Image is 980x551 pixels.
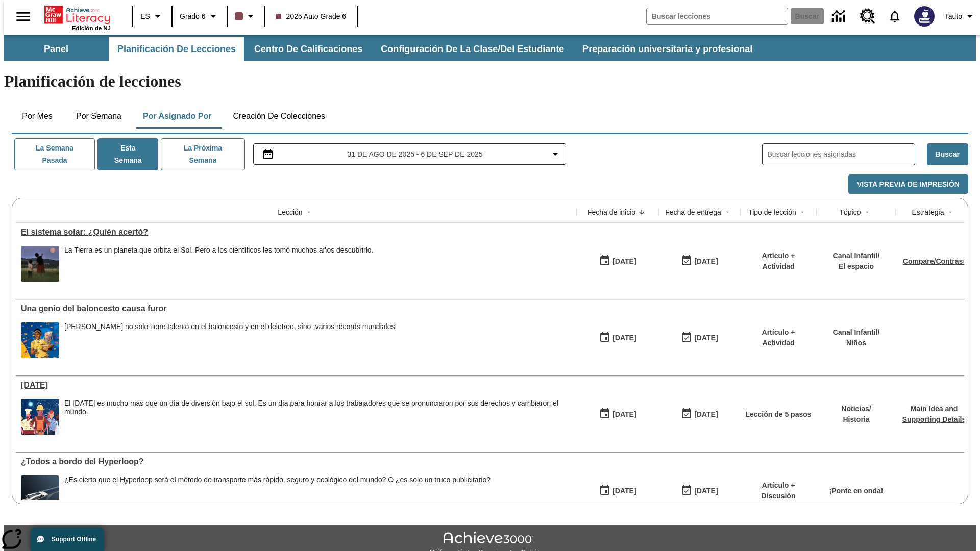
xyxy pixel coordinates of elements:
button: Preparación universitaria y profesional [574,37,761,61]
button: 09/01/25: Primer día en que estuvo disponible la lección [596,405,640,424]
div: La Tierra es un planeta que orbita el Sol. Pero a los científicos les tomó muchos años descubrirlo. [64,246,373,282]
p: El espacio [833,261,880,272]
button: 09/01/25: Último día en que podrá accederse la lección [677,328,721,347]
div: Día del Trabajo [21,381,572,390]
button: 09/07/25: Último día en que podrá accederse la lección [677,405,721,424]
button: Sort [721,206,733,218]
img: Avatar [914,6,935,27]
img: Representación artística del vehículo Hyperloop TT entrando en un túnel [21,475,59,511]
span: ES [140,11,150,22]
div: [DATE] [612,332,636,344]
img: una sonriente joven adolescente sostiene el trofeo del Concurso Nacional de Deletreo mientras cae... [21,322,59,358]
div: [DATE] [612,255,636,268]
button: Planificación de lecciones [109,37,244,61]
button: Seleccione el intervalo de fechas opción del menú [258,148,562,160]
button: Lenguaje: ES, Selecciona un idioma [136,7,168,26]
button: Vista previa de impresión [848,174,968,194]
button: Escoja un nuevo avatar [908,3,941,30]
input: Buscar campo [647,8,788,24]
span: 31 de ago de 2025 - 6 de sep de 2025 [347,149,482,160]
a: Una genio del baloncesto causa furor, Lecciones [21,304,572,313]
a: Centro de información [826,3,854,31]
a: Día del Trabajo, Lecciones [21,381,572,390]
button: Abrir el menú lateral [8,2,38,32]
button: Sort [861,206,873,218]
div: Zaila Avant-garde no solo tiene talento en el baloncesto y en el deletreo, sino ¡varios récords m... [64,322,397,358]
div: Portada [44,4,111,31]
button: Sort [944,206,957,218]
a: El sistema solar: ¿Quién acertó?, Lecciones [21,228,572,237]
button: Sort [796,206,808,218]
div: Tópico [839,207,861,217]
a: Notificaciones [881,3,908,30]
h1: Planificación de lecciones [4,72,976,91]
button: Por semana [68,104,130,129]
button: Esta semana [97,138,158,170]
p: Artículo + Actividad [745,251,812,272]
img: Un niño señala la Luna en el cielo nocturno mientras otro niño mira. [21,246,59,282]
span: Grado 6 [180,11,206,22]
p: Niños [833,338,880,348]
span: Edición de NJ [72,25,111,31]
button: Configuración de la clase/del estudiante [373,37,572,61]
img: una pancarta con fondo azul muestra la ilustración de una fila de diferentes hombres y mujeres co... [21,399,59,435]
button: La próxima semana [161,138,244,170]
div: [DATE] [694,255,718,268]
p: Artículo + Discusión [745,480,812,502]
a: Compare/Contrast [903,257,965,265]
button: 07/21/25: Primer día en que estuvo disponible la lección [596,481,640,500]
div: Una genio del baloncesto causa furor [21,304,572,313]
button: Grado: Grado 6, Elige un grado [176,7,224,26]
p: ¡Ponte en onda! [829,486,884,496]
span: Tauto [945,11,962,22]
div: Subbarra de navegación [4,37,762,61]
div: [DATE] [612,408,636,421]
button: Perfil/Configuración [941,7,980,26]
p: Lección de 5 pasos [745,409,811,420]
div: ¿Es cierto que el Hyperloop será el método de transporte más rápido, seguro y ecológico del mundo... [64,475,491,484]
svg: Collapse Date Range Filter [549,148,561,160]
button: 06/30/26: Último día en que podrá accederse la lección [677,481,721,500]
a: Main Idea and Supporting Details [902,405,966,423]
button: 09/01/25: Primer día en que estuvo disponible la lección [596,328,640,347]
div: Fecha de inicio [587,207,635,217]
button: Panel [5,37,107,61]
span: 2025 Auto Grade 6 [276,11,347,22]
input: Buscar lecciones asignadas [768,147,915,162]
button: Creación de colecciones [225,104,333,129]
button: Buscar [927,143,968,165]
div: ¿Todos a bordo del Hyperloop? [21,457,572,466]
div: El [DATE] es mucho más que un día de diversión bajo el sol. Es un día para honrar a los trabajado... [64,399,572,416]
button: La semana pasada [14,138,95,170]
div: El sistema solar: ¿Quién acertó? [21,228,572,237]
button: 09/01/25: Último día en que podrá accederse la lección [677,252,721,271]
div: El Día del Trabajo es mucho más que un día de diversión bajo el sol. Es un día para honrar a los ... [64,399,572,435]
div: [DATE] [694,332,718,344]
div: ¿Es cierto que el Hyperloop será el método de transporte más rápido, seguro y ecológico del mundo... [64,475,491,511]
button: Sort [635,206,648,218]
p: Historia [841,414,871,425]
div: Fecha de entrega [665,207,721,217]
button: El color de la clase es café oscuro. Cambiar el color de la clase. [231,7,261,26]
button: Support Offline [31,528,104,551]
p: Canal Infantil / [833,327,880,338]
button: 09/01/25: Primer día en que estuvo disponible la lección [596,252,640,271]
div: [DATE] [612,485,636,497]
span: Support Offline [52,536,96,543]
div: Subbarra de navegación [4,35,976,61]
div: Tipo de lección [748,207,796,217]
div: Estrategia [912,207,944,217]
a: ¿Todos a bordo del Hyperloop?, Lecciones [21,457,572,466]
button: Por asignado por [135,104,220,129]
div: Lección [278,207,302,217]
div: La Tierra es un planeta que orbita el Sol. Pero a los científicos les tomó muchos años descubrirlo. [64,246,373,255]
a: Centro de recursos, Se abrirá en una pestaña nueva. [854,3,881,30]
a: Portada [44,5,111,25]
p: Canal Infantil / [833,251,880,261]
p: Noticias / [841,404,871,414]
p: Artículo + Actividad [745,327,812,348]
